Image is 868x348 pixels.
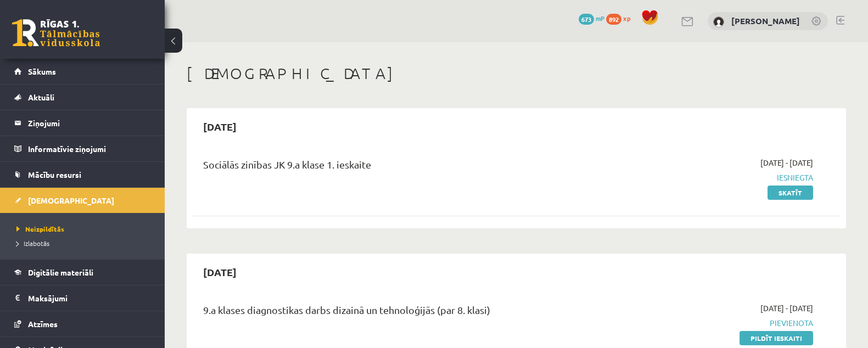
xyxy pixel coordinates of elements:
h1: [DEMOGRAPHIC_DATA] [187,64,846,83]
h2: [DATE] [192,259,248,285]
a: Ziņojumi [14,110,151,136]
span: Iesniegta [621,172,813,183]
a: 673 mP [579,14,604,23]
span: Neizpildītās [16,224,64,233]
a: Skatīt [768,186,813,200]
span: Izlabotās [16,239,49,248]
span: Mācību resursi [28,170,81,179]
span: Digitālie materiāli [28,267,93,277]
span: Sākums [28,66,56,76]
a: Izlabotās [16,238,154,248]
h2: [DATE] [192,114,248,139]
span: mP [596,14,604,23]
a: [PERSON_NAME] [731,15,800,26]
span: Pievienota [621,317,813,329]
span: Aktuāli [28,92,54,102]
legend: Informatīvie ziņojumi [28,136,151,161]
span: [DEMOGRAPHIC_DATA] [28,195,114,205]
a: Informatīvie ziņojumi [14,136,151,161]
a: Maksājumi [14,285,151,311]
a: Aktuāli [14,85,151,110]
a: Rīgas 1. Tālmācības vidusskola [12,19,100,47]
a: [DEMOGRAPHIC_DATA] [14,188,151,213]
a: Atzīmes [14,311,151,336]
span: xp [623,14,630,23]
legend: Ziņojumi [28,110,151,136]
div: Sociālās zinības JK 9.a klase 1. ieskaite [203,157,604,177]
a: Neizpildītās [16,224,154,234]
img: Samanta Borovska [713,16,724,27]
a: Digitālie materiāli [14,260,151,285]
span: Atzīmes [28,319,58,329]
legend: Maksājumi [28,285,151,311]
span: [DATE] - [DATE] [760,157,813,169]
div: 9.a klases diagnostikas darbs dizainā un tehnoloģijās (par 8. klasi) [203,302,604,323]
span: 892 [606,14,621,25]
a: Mācību resursi [14,162,151,187]
a: Pildīt ieskaiti [740,331,813,345]
a: Sākums [14,59,151,84]
a: 892 xp [606,14,636,23]
span: [DATE] - [DATE] [760,302,813,314]
span: 673 [579,14,594,25]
